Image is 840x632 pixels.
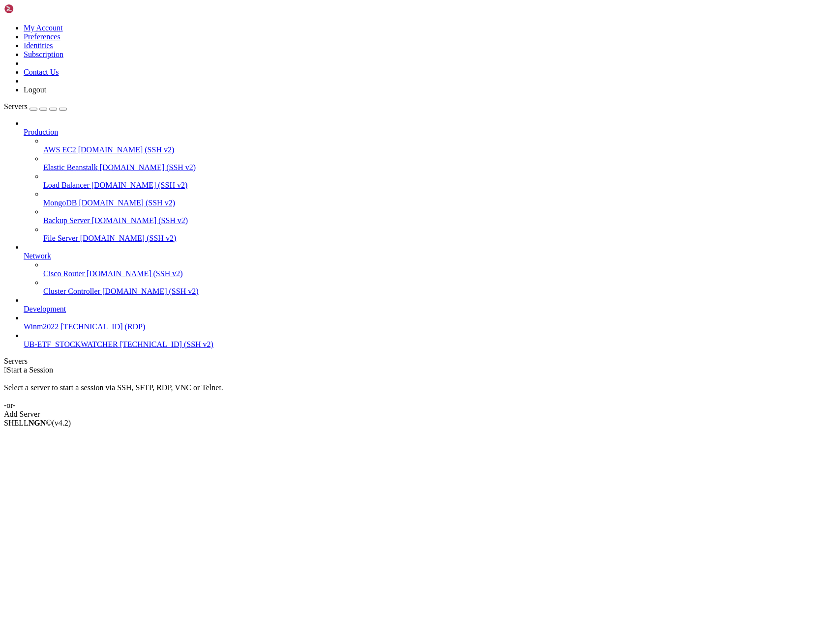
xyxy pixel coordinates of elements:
li: Cluster Controller [DOMAIN_NAME] (SSH v2) [43,278,836,296]
a: AWS EC2 [DOMAIN_NAME] (SSH v2) [43,145,836,154]
a: Winm2022 [TECHNICAL_ID] (RDP) [24,322,836,331]
li: MongoDB [DOMAIN_NAME] (SSH v2) [43,190,836,207]
span: [DOMAIN_NAME] (SSH v2) [87,269,183,278]
a: Preferences [24,32,60,41]
a: Identities [24,41,53,50]
span: [DOMAIN_NAME] (SSH v2) [79,199,175,207]
span: Production [24,128,58,136]
span: [DOMAIN_NAME] (SSH v2) [102,287,199,295]
li: Backup Server [DOMAIN_NAME] (SSH v2) [43,207,836,225]
li: UB-ETF_STOCKWATCHER [TECHNICAL_ID] (SSH v2) [24,331,836,349]
a: Backup Server [DOMAIN_NAME] (SSH v2) [43,216,836,225]
a: Cluster Controller [DOMAIN_NAME] (SSH v2) [43,287,836,296]
a: Logout [24,86,46,94]
span: [DOMAIN_NAME] (SSH v2) [92,216,188,225]
span: [TECHNICAL_ID] (RDP) [60,322,145,331]
li: Load Balancer [DOMAIN_NAME] (SSH v2) [43,172,836,190]
a: Cisco Router [DOMAIN_NAME] (SSH v2) [43,269,836,278]
span: Cluster Controller [43,287,100,295]
li: Network [24,243,836,296]
a: Servers [4,102,67,111]
span: [TECHNICAL_ID] (SSH v2) [120,340,213,348]
span: Network [24,252,51,260]
span: Load Balancer [43,181,90,189]
li: AWS EC2 [DOMAIN_NAME] (SSH v2) [43,137,836,154]
a: Load Balancer [DOMAIN_NAME] (SSH v2) [43,181,836,190]
a: File Server [DOMAIN_NAME] (SSH v2) [43,234,836,243]
li: Production [24,119,836,243]
span: [DOMAIN_NAME] (SSH v2) [78,145,175,154]
span: MongoDB [43,199,77,207]
a: Production [24,128,836,137]
li: Elastic Beanstalk [DOMAIN_NAME] (SSH v2) [43,154,836,172]
li: Cisco Router [DOMAIN_NAME] (SSH v2) [43,260,836,278]
a: My Account [24,24,63,32]
li: Development [24,296,836,314]
span: Backup Server [43,216,90,225]
div: Select a server to start a session via SSH, SFTP, RDP, VNC or Telnet. -or- [4,374,836,410]
span: [DOMAIN_NAME] (SSH v2) [91,181,188,189]
li: File Server [DOMAIN_NAME] (SSH v2) [43,225,836,243]
li: Winm2022 [TECHNICAL_ID] (RDP) [24,314,836,331]
span: Elastic Beanstalk [43,163,98,172]
div: Add Server [4,410,836,419]
span: Winm2022 [24,322,59,331]
a: MongoDB [DOMAIN_NAME] (SSH v2) [43,199,836,207]
a: Network [24,252,836,260]
span: Cisco Router [43,269,85,278]
a: Elastic Beanstalk [DOMAIN_NAME] (SSH v2) [43,163,836,172]
span: Development [24,305,66,313]
span: Servers [4,102,28,111]
span: [DOMAIN_NAME] (SSH v2) [80,234,177,242]
span: AWS EC2 [43,145,76,154]
span: SHELL © [4,419,71,427]
a: Subscription [24,50,63,58]
span:  [4,366,7,374]
div: Servers [4,357,836,366]
span: [DOMAIN_NAME] (SSH v2) [100,163,196,172]
span: UB-ETF_STOCKWATCHER [24,340,118,348]
b: NGN [29,419,46,427]
a: UB-ETF_STOCKWATCHER [TECHNICAL_ID] (SSH v2) [24,340,836,349]
a: Development [24,305,836,314]
span: 4.2.0 [52,419,71,427]
span: File Server [43,234,78,242]
span: Start a Session [7,366,53,374]
img: Shellngn [4,4,60,14]
a: Contact Us [24,68,59,76]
